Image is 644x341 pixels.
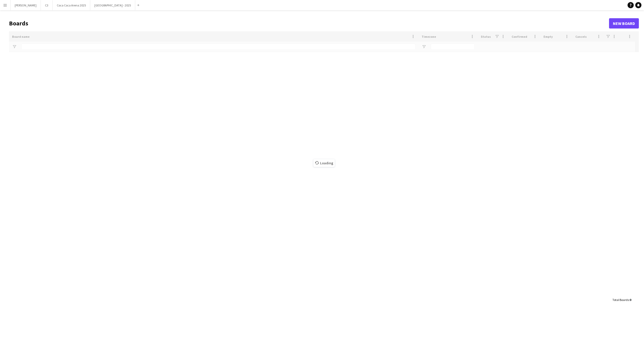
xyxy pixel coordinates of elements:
[612,298,629,302] span: Total Boards
[630,298,631,302] span: 0
[612,295,631,305] div: :
[11,0,41,10] button: [PERSON_NAME]
[609,18,639,29] a: New Board
[53,0,90,10] button: Coca Coca Arena 2025
[9,20,609,27] h1: Boards
[90,0,135,10] button: [GEOGRAPHIC_DATA] - 2025
[313,159,335,167] span: Loading
[41,0,53,10] button: C3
